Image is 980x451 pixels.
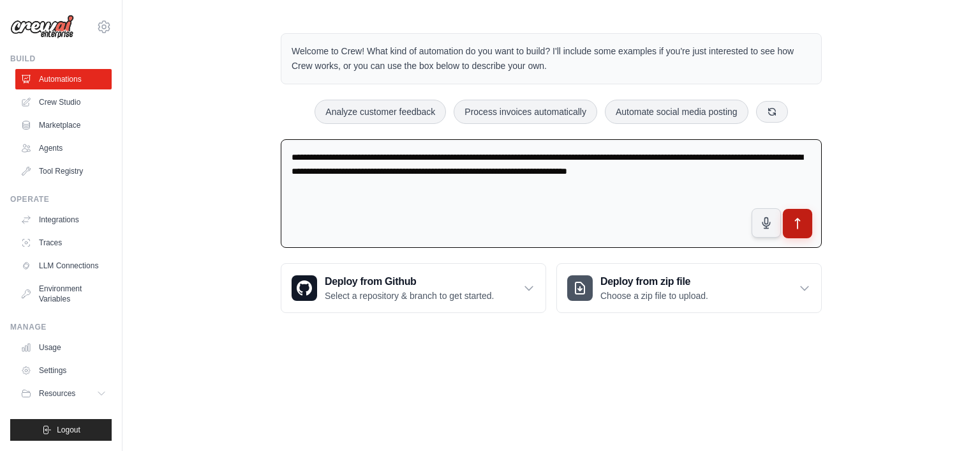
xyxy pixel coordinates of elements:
button: Process invoices automatically [454,100,597,124]
h3: Deploy from zip file [600,274,708,289]
span: Logout [57,425,80,435]
h3: Deploy from Github [325,274,494,289]
span: Resources [39,388,75,399]
button: Analyze customer feedback [315,100,446,124]
a: LLM Connections [15,256,112,276]
button: Automate social media posting [605,100,748,124]
p: Choose a zip file to upload. [600,289,708,302]
a: Traces [15,233,112,253]
div: Operate [10,194,112,204]
p: Select a repository & branch to get started. [325,289,494,302]
p: Welcome to Crew! What kind of automation do you want to build? I'll include some examples if you'... [292,44,811,73]
button: Resources [15,383,112,404]
a: Integrations [15,210,112,230]
a: Tool Registry [15,161,112,181]
a: Marketplace [15,115,112,135]
div: Manage [10,322,112,332]
a: Environment Variables [15,279,112,309]
img: Logo [10,15,74,39]
a: Usage [15,337,112,358]
iframe: Chat Widget [916,390,980,451]
a: Crew Studio [15,92,112,112]
a: Agents [15,138,112,158]
a: Automations [15,69,112,89]
a: Settings [15,360,112,381]
div: Build [10,54,112,64]
button: Logout [10,419,112,441]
